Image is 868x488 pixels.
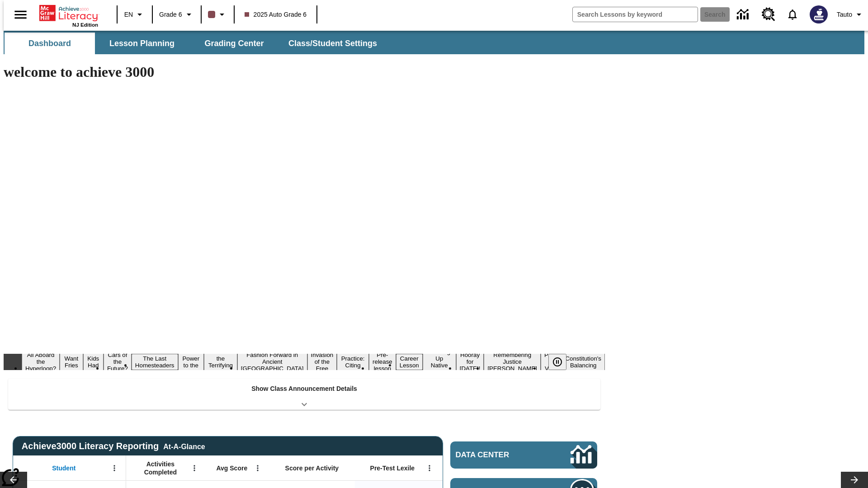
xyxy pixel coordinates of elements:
button: Grade: Grade 6, Select a grade [156,6,198,23]
button: Slide 14 Hooray for Constitution Day! [456,350,484,373]
input: search field [573,7,698,22]
a: Data Center [731,2,756,27]
button: Class color is dark brown. Change class color [204,6,231,23]
span: Tauto [837,10,852,19]
button: Slide 10 Mixed Practice: Citing Evidence [337,347,369,377]
button: Slide 3 Dirty Jobs Kids Had To Do [83,340,104,384]
div: Home [39,3,98,28]
div: Pause [548,354,576,370]
span: Activities Completed [131,460,190,476]
button: Lesson Planning [97,33,187,54]
button: Open Menu [251,461,264,475]
div: Show Class Announcement Details [8,379,600,410]
button: Class/Student Settings [281,33,384,54]
button: Slide 17 The Constitution's Balancing Act [561,347,605,377]
button: Slide 15 Remembering Justice O'Connor [484,350,541,373]
div: At-A-Glance [163,441,205,451]
button: Slide 12 Career Lesson [396,354,423,370]
button: Open side menu [7,1,34,28]
button: Open Menu [423,461,436,475]
img: Avatar [810,5,828,23]
button: Language: EN, Select a language [120,6,149,23]
div: SubNavbar [4,33,385,54]
button: Grading Center [189,33,279,54]
h1: welcome to achieve 3000 [4,64,605,80]
button: Slide 4 Cars of the Future? [104,350,132,373]
span: EN [124,10,133,19]
span: Pre-Test Lexile [370,464,415,472]
a: Resource Center, Will open in new tab [756,2,781,27]
button: Slide 6 Solar Power to the People [178,347,204,377]
a: Data Center [450,441,597,469]
button: Slide 13 Cooking Up Native Traditions [423,347,456,377]
button: Open Menu [188,461,201,475]
button: Open Menu [108,461,121,475]
span: Student [52,464,75,472]
span: Grade 6 [159,10,182,19]
span: Score per Activity [285,464,339,472]
button: Lesson carousel, Next [841,472,868,488]
button: Slide 11 Pre-release lesson [369,350,396,373]
span: Avg Score [216,464,247,472]
button: Select a new avatar [804,3,833,26]
button: Dashboard [5,33,95,54]
button: Profile/Settings [833,6,868,23]
a: Home [39,4,98,22]
a: Notifications [781,3,804,26]
span: NJ Edition [72,22,98,28]
button: Slide 1 All Aboard the Hyperloop? [22,350,60,373]
button: Slide 7 Attack of the Terrifying Tomatoes [204,347,237,377]
span: Data Center [456,450,540,460]
span: Achieve3000 Literacy Reporting [22,441,205,451]
button: Slide 8 Fashion Forward in Ancient Rome [237,350,307,373]
p: Show Class Announcement Details [251,384,357,394]
button: Slide 9 The Invasion of the Free CD [307,343,337,380]
button: Slide 2 Do You Want Fries With That? [60,340,83,384]
button: Pause [548,354,566,370]
button: Slide 16 Point of View [541,350,561,373]
div: SubNavbar [4,31,864,54]
span: 2025 Auto Grade 6 [245,10,307,19]
button: Slide 5 The Last Homesteaders [132,354,178,370]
